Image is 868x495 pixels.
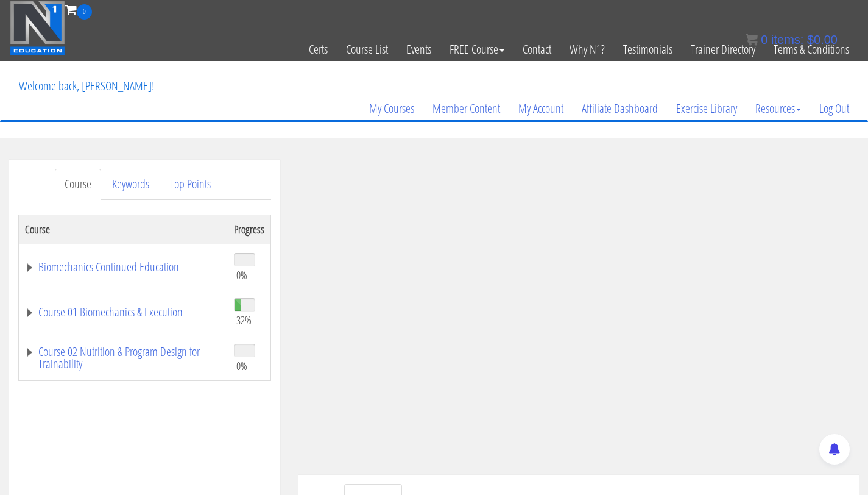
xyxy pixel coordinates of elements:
[10,1,65,55] img: n1-education
[55,169,101,200] a: Course
[614,20,682,79] a: Testimonials
[25,261,222,273] a: Biomechanics Continued Education
[102,169,159,200] a: Keywords
[746,79,810,138] a: Resources
[337,20,397,79] a: Course List
[807,33,838,46] bdi: 0.00
[77,4,92,20] span: 0
[25,306,222,318] a: Course 01 Biomechanics & Execution
[761,33,767,46] span: 0
[300,20,337,79] a: Certs
[807,33,814,46] span: $
[440,20,513,79] a: FREE Course
[397,20,440,79] a: Events
[682,20,764,79] a: Trainer Directory
[509,79,573,138] a: My Account
[423,79,509,138] a: Member Content
[10,62,163,110] p: Welcome back, [PERSON_NAME]!
[746,34,758,46] img: icon11.png
[19,215,228,244] th: Course
[810,79,858,138] a: Log Out
[160,169,221,200] a: Top Points
[513,20,560,79] a: Contact
[65,1,92,18] a: 0
[764,20,858,79] a: Terms & Conditions
[667,79,746,138] a: Exercise Library
[236,359,247,372] span: 0%
[228,215,271,244] th: Progress
[573,79,667,138] a: Affiliate Dashboard
[746,33,838,46] a: 0 items: $0.00
[360,79,423,138] a: My Courses
[236,313,252,327] span: 32%
[25,346,222,370] a: Course 02 Nutrition & Program Design for Trainability
[771,33,803,46] span: items:
[560,20,614,79] a: Why N1?
[236,268,247,282] span: 0%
